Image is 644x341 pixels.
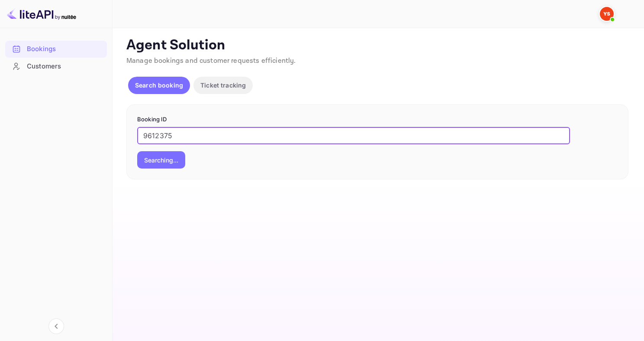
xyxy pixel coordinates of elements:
[600,7,614,21] img: Yandex Support
[5,58,107,75] div: Customers
[137,127,570,144] input: Enter Booking ID (e.g., 63782194)
[48,318,64,334] button: Collapse navigation
[200,81,246,90] p: Ticket tracking
[137,151,185,169] button: Searching...
[135,81,183,90] p: Search booking
[27,62,103,71] div: Customers
[5,41,107,57] a: Bookings
[5,41,107,58] div: Bookings
[7,7,76,21] img: LiteAPI logo
[126,56,296,65] span: Manage bookings and customer requests efficiently.
[5,58,107,74] a: Customers
[27,44,103,54] div: Bookings
[137,115,618,124] p: Booking ID
[126,37,628,54] p: Agent Solution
